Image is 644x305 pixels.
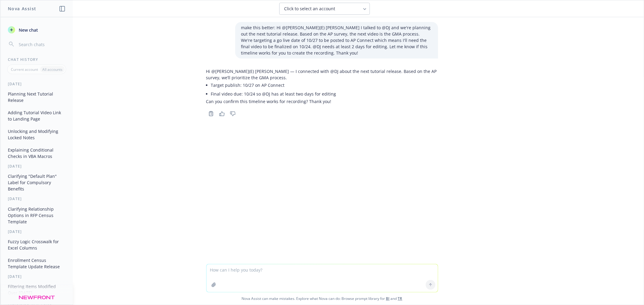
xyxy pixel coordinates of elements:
[5,255,68,272] button: Enrollment Census Template Update Release
[206,68,438,81] p: Hi @[PERSON_NAME](E) [PERSON_NAME] — I connected with @DJ about the next tutorial release. Based ...
[386,296,390,301] a: BI
[5,281,68,298] button: Filtering Items Modified Over [DATE]
[5,171,68,194] button: Clarifying "Default Plan" Label for Compulsory Benefits
[5,237,68,253] button: Fuzzy Logic Crosswalk for Excel Columns
[1,81,73,86] div: [DATE]
[8,5,36,12] h1: Nova Assist
[1,229,73,234] div: [DATE]
[1,57,73,62] div: Chat History
[206,98,438,105] p: Can you confirm this timeline works for recording? Thank you!
[18,27,38,33] span: New chat
[5,108,68,124] button: Adding Tutorial Video Link to Landing Page
[211,90,438,98] li: Final video due: 10/24 so @DJ has at least two days for editing
[1,274,73,279] div: [DATE]
[284,6,335,12] span: Click to select an account
[279,3,370,15] button: Click to select an account
[5,126,68,143] button: Unlocking and Modifying Locked Notes
[11,67,38,72] p: Current account
[3,292,641,305] span: Nova Assist can make mistakes. Explore what Nova can do: Browse prompt library for and
[241,24,432,56] p: make this better: Hi @[PERSON_NAME](E) [PERSON_NAME] I talked to @DJ and we're planning out the n...
[5,145,68,161] button: Explaining Conditional Checks in VBA Macros
[1,164,73,169] div: [DATE]
[5,204,68,227] button: Clarifying Relationship Options in RFP Census Template
[1,196,73,201] div: [DATE]
[211,81,438,90] li: Target publish: 10/27 on AP Connect
[208,111,214,116] svg: Copy to clipboard
[228,109,238,118] button: Thumbs down
[18,40,66,49] input: Search chats
[5,89,68,105] button: Planning Next Tutorial Release
[42,67,62,72] p: All accounts
[398,296,402,301] a: TR
[5,24,68,35] button: New chat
